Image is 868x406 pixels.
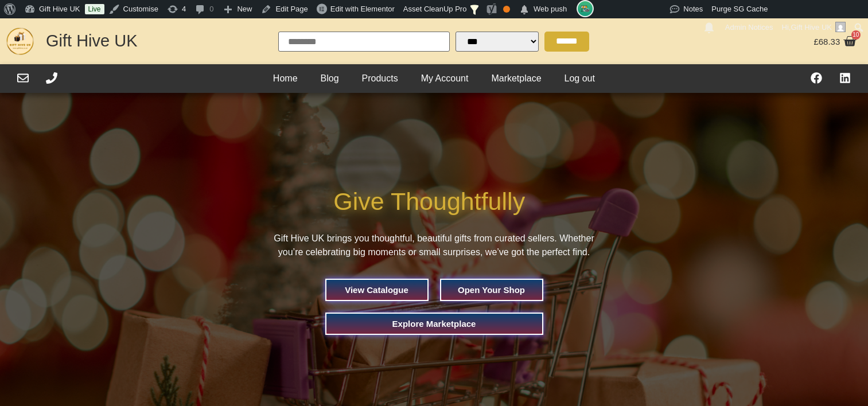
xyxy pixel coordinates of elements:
[519,2,530,18] span: 
[813,37,840,46] bdi: 68.33
[791,23,832,32] span: Gift Hive UK
[605,2,670,16] img: Views over 48 hours. Click for more Jetpack Stats.
[262,70,309,87] a: Home
[326,280,427,300] a: View Catalogue
[326,314,542,334] a: Explore Marketplace
[85,4,104,14] a: Live
[725,18,773,37] span: Admin Notices
[46,32,138,50] a: Gift Hive UK
[392,319,476,328] span: Explore Marketplace
[503,6,510,13] div: OK
[6,27,34,56] img: GHUK-Site-Icon-2024-2
[778,18,850,37] a: Hi,
[553,70,606,87] a: Log out
[811,72,822,84] a: Visit our Facebook Page
[268,232,601,259] p: Gift Hive UK brings you thoughtful, beautiful gifts from curated sellers. Whether you’re celebrat...
[351,70,410,87] a: Products
[309,70,351,87] a: Blog
[811,32,859,51] a: £68.33 10
[330,5,395,13] span: Edit with Elementor
[345,286,408,294] span: View Catalogue
[839,72,851,84] a: Find Us On LinkedIn
[480,70,552,87] a: Marketplace
[813,37,818,46] span: £
[46,72,57,84] a: Call Us
[410,70,480,87] a: My Account
[262,70,606,87] nav: Header Menu
[458,286,525,294] span: Open Your Shop
[441,280,542,300] a: Open Your Shop
[46,72,57,85] div: Call Us
[17,72,29,84] a: Email Us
